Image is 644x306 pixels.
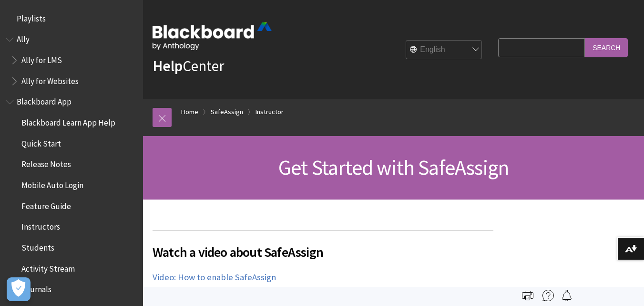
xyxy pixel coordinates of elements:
[21,219,60,232] span: Instructors
[17,11,46,23] span: Playlists
[256,106,284,118] a: Instructor
[21,73,79,86] span: Ally for Websites
[21,282,51,295] span: Journals
[21,240,54,253] span: Students
[6,32,137,89] nav: Book outline for Anthology Ally Help
[542,290,554,301] img: More help
[278,154,509,180] span: Get Started with SafeAssign
[153,242,493,262] span: Watch a video about SafeAssign
[21,52,62,65] span: Ally for LMS
[21,136,61,148] span: Quick Start
[21,115,115,127] span: Blackboard Learn App Help
[153,56,183,75] strong: Help
[522,290,533,301] img: Print
[211,106,243,118] a: SafeAssign
[153,272,276,283] a: Video: How to enable SafeAssign
[585,38,628,57] input: Search
[153,56,224,75] a: HelpCenter
[17,94,72,107] span: Blackboard App
[21,261,75,274] span: Activity Stream
[21,177,83,190] span: Mobile Auto Login
[21,157,71,169] span: Release Notes
[153,22,272,50] img: Blackboard by Anthology
[406,41,482,60] select: Site Language Selector
[181,106,198,118] a: Home
[21,198,71,211] span: Feature Guide
[17,32,30,44] span: Ally
[7,277,31,301] button: Abrir preferências
[561,290,572,301] img: Follow this page
[6,11,137,27] nav: Book outline for Playlists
